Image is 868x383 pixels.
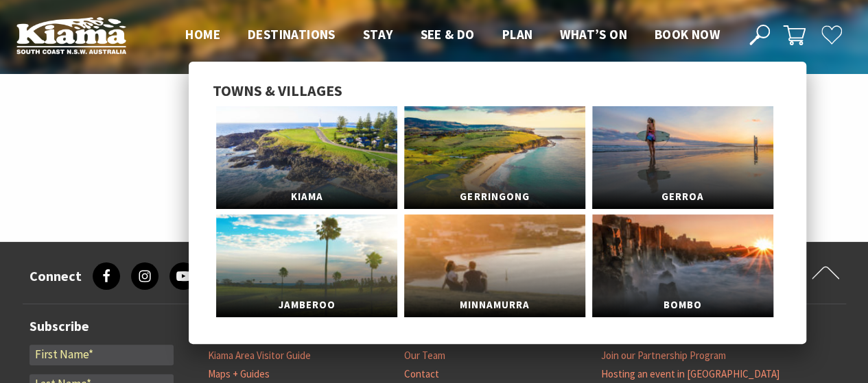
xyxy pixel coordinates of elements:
span: Gerringong [404,184,585,210]
span: Stay [363,26,393,42]
a: Our Team [404,349,445,362]
span: Kiama [216,184,397,210]
span: Jamberoo [216,293,397,318]
span: What’s On [560,26,627,42]
nav: Main Menu [172,24,734,47]
span: See & Do [420,26,474,42]
span: Book now [655,26,720,42]
h1: 404 [28,112,841,167]
span: Plan [502,26,533,42]
span: Towns & Villages [213,81,342,100]
img: Kiama Logo [16,16,126,54]
span: Home [185,26,220,42]
span: Bombo [592,293,773,318]
a: Join our Partnership Program [601,349,726,362]
span: Gerroa [592,184,773,210]
input: First Name* [30,345,174,365]
h3: Connect [30,268,82,284]
a: Contact [404,367,439,381]
span: Minnamurra [404,293,585,318]
a: Hosting an event in [GEOGRAPHIC_DATA] [601,367,779,381]
a: Maps + Guides [208,367,270,381]
a: Kiama Area Visitor Guide [208,349,311,362]
h3: Subscribe [30,318,174,334]
p: Sorry, that page doesn't exist. [28,184,841,202]
span: Destinations [248,26,336,42]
